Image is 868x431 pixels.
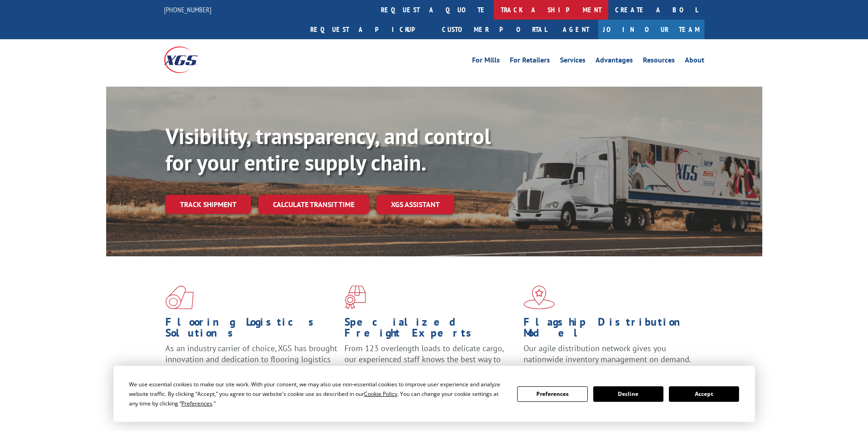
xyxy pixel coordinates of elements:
span: Cookie Policy [364,390,397,398]
button: Preferences [517,386,587,402]
h1: Flagship Distribution Model [524,317,696,343]
img: xgs-icon-focused-on-flooring-red [344,286,366,309]
a: About [685,57,704,67]
a: Services [560,57,586,67]
p: From 123 overlength loads to delicate cargo, our experienced staff knows the best way to move you... [344,343,517,384]
div: Cookie Consent Prompt [113,366,755,422]
h1: Specialized Freight Experts [344,317,517,343]
a: Resources [643,57,675,67]
span: Preferences [181,400,212,407]
a: Agent [554,20,598,39]
a: Customer Portal [435,20,554,39]
a: XGS ASSISTANT [376,195,454,214]
a: For Mills [472,57,500,67]
a: For Retailers [510,57,550,67]
a: Calculate transit time [258,195,369,214]
a: Advantages [596,57,633,67]
a: Join Our Team [598,20,704,39]
span: Our agile distribution network gives you nationwide inventory management on demand. [524,343,691,364]
div: We use essential cookies to make our site work. With your consent, we may also use non-essential ... [129,379,506,408]
button: Accept [669,386,739,402]
img: xgs-icon-total-supply-chain-intelligence-red [165,286,194,309]
button: Decline [593,386,663,402]
b: Visibility, transparency, and control for your entire supply chain. [165,122,491,177]
img: xgs-icon-flagship-distribution-model-red [524,286,555,309]
a: [PHONE_NUMBER] [164,5,211,14]
a: Track shipment [165,195,251,214]
h1: Flooring Logistics Solutions [165,317,338,343]
span: As an industry carrier of choice, XGS has brought innovation and dedication to flooring logistics... [165,343,337,375]
a: Request a pickup [303,20,435,39]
